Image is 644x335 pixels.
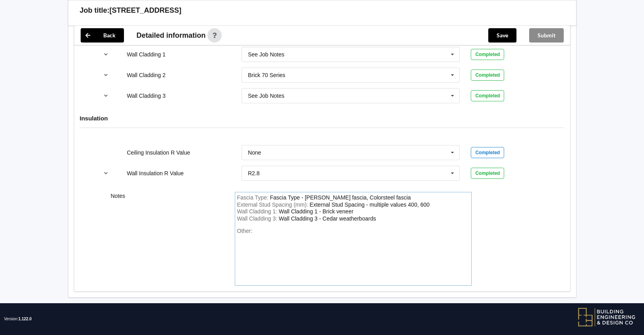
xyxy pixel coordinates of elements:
[471,147,504,158] div: Completed
[237,215,279,222] span: Wall Cladding 3 :
[471,168,504,179] div: Completed
[127,170,184,176] label: Wall Insulation R Value
[235,192,472,286] form: notes-field
[4,303,32,335] span: Version:
[471,90,504,101] div: Completed
[98,47,114,62] button: reference-toggle
[127,93,166,99] label: Wall Cladding 3
[279,208,354,215] div: WallCladding1
[248,93,284,99] div: See Job Notes
[237,194,270,201] span: Fascia Type :
[98,68,114,82] button: reference-toggle
[578,307,636,327] img: BEDC logo
[80,6,110,15] h3: Job title:
[81,28,124,43] button: Back
[98,166,114,180] button: reference-toggle
[127,51,166,58] label: Wall Cladding 1
[248,72,285,78] div: Brick 70 Series
[309,201,429,208] div: ExternalStudSpacing
[471,49,504,60] div: Completed
[237,228,253,234] span: Other:
[18,317,31,321] span: 1.122.0
[248,170,260,176] div: R2.8
[237,201,310,208] span: External Stud Spacing (mm) :
[80,114,565,122] h4: Insulation
[248,150,261,155] div: None
[127,149,190,156] label: Ceiling Insulation R Value
[471,70,504,81] div: Completed
[105,192,229,286] div: Notes
[110,6,182,15] h3: [STREET_ADDRESS]
[237,208,279,215] span: Wall Cladding 1 :
[127,72,166,78] label: Wall Cladding 2
[488,28,516,43] button: Save
[248,52,284,57] div: See Job Notes
[279,215,376,222] div: WallCladding3
[137,32,206,39] span: Detailed information
[270,194,411,201] div: FasciaType
[98,89,114,103] button: reference-toggle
